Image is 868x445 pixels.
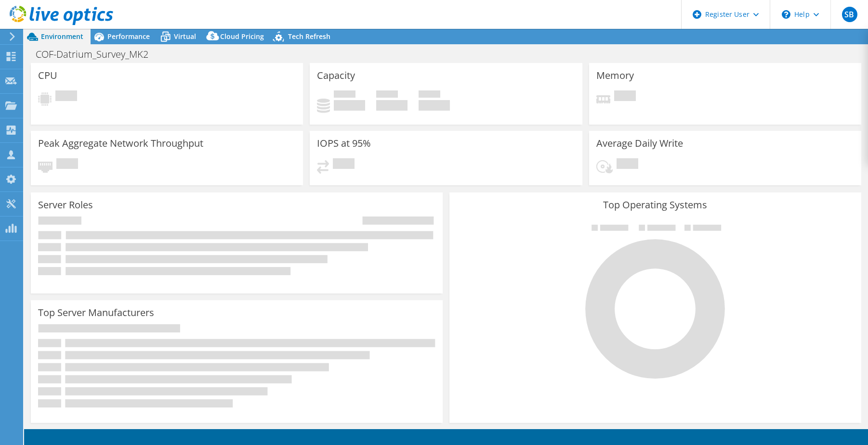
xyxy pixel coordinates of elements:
[174,32,196,41] span: Virtual
[842,7,857,22] span: SB
[288,32,330,41] span: Tech Refresh
[38,70,57,81] h3: CPU
[419,100,450,111] h4: 0 GiB
[107,32,150,41] span: Performance
[334,100,365,111] h4: 0 GiB
[617,158,638,171] span: Pending
[782,10,790,19] svg: \n
[376,90,398,100] span: Free
[220,32,264,41] span: Cloud Pricing
[333,158,355,171] span: Pending
[596,70,634,81] h3: Memory
[38,307,154,318] h3: Top Server Manufacturers
[55,90,77,103] span: Pending
[419,90,440,100] span: Total
[38,200,93,210] h3: Server Roles
[31,49,163,60] h1: COF-Datrium_Survey_MK2
[457,200,854,210] h3: Top Operating Systems
[317,138,371,149] h3: IOPS at 95%
[41,32,83,41] span: Environment
[614,90,636,103] span: Pending
[596,138,683,149] h3: Average Daily Write
[376,100,408,111] h4: 0 GiB
[38,138,203,149] h3: Peak Aggregate Network Throughput
[317,70,355,81] h3: Capacity
[56,158,78,171] span: Pending
[334,90,355,100] span: Used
